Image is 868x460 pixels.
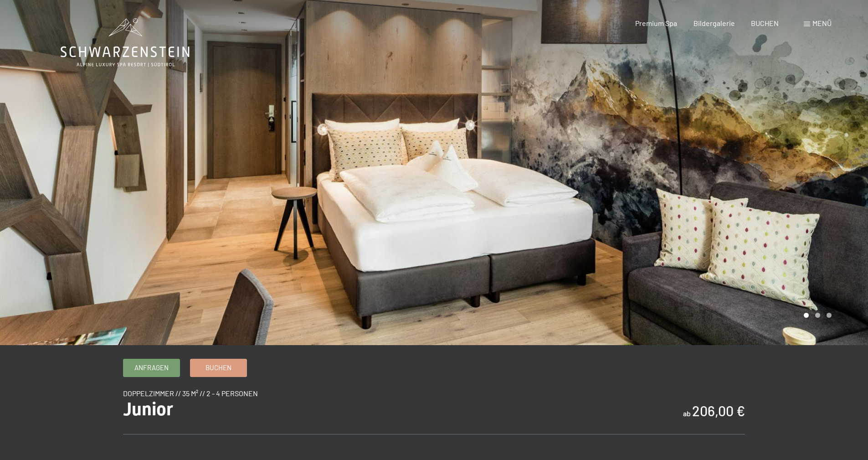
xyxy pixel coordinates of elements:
[692,403,745,419] b: 206,00 €
[123,398,173,420] span: Junior
[123,389,258,398] span: Doppelzimmer // 35 m² // 2 - 4 Personen
[190,359,247,377] a: Buchen
[134,363,169,372] span: Anfragen
[635,19,677,27] a: Premium Spa
[205,363,231,372] span: Buchen
[751,19,779,27] a: BUCHEN
[683,409,691,418] span: ab
[812,19,832,27] span: Menü
[693,19,735,27] a: Bildergalerie
[123,359,180,377] a: Anfragen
